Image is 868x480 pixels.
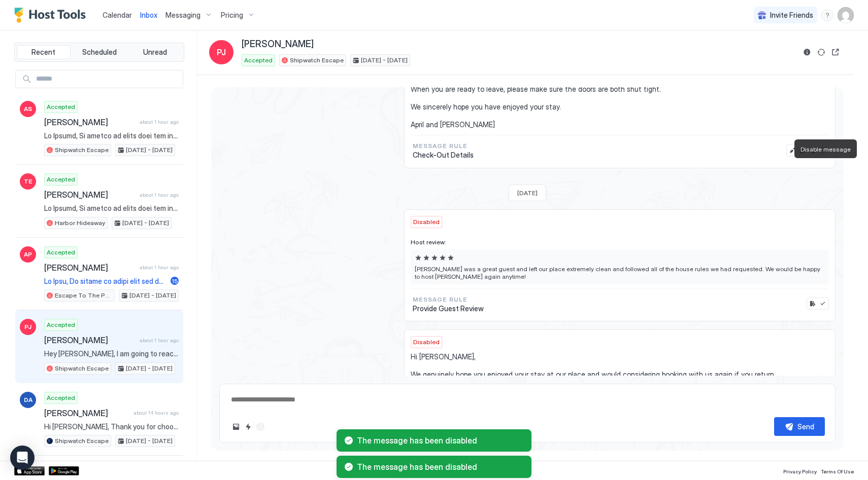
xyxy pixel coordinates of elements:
[411,352,829,468] span: Hi [PERSON_NAME], We genuinely hope you enjoyed your stay at our place and would considering book...
[165,11,201,20] span: Messaging
[44,422,179,431] span: Hi [PERSON_NAME], Thank you for choosing our condo (Shipwatch Escape) for your trip to [GEOGRAPHI...
[126,364,173,373] span: [DATE] - [DATE]
[143,48,167,57] span: Unread
[17,45,71,59] button: Recent
[82,48,117,57] span: Scheduled
[133,410,179,416] span: about 14 hours ago
[821,9,833,21] div: menu
[122,218,169,228] span: [DATE] - [DATE]
[47,102,75,112] span: Accepted
[140,337,179,344] span: about 1 hour ago
[413,304,484,313] span: Provide Guest Review
[411,238,829,246] span: Host review:
[801,46,813,58] button: Reservation information
[290,56,344,65] span: Shipwatch Escape
[24,322,31,331] span: PJ
[517,189,538,197] span: [DATE]
[140,10,157,20] a: Inbox
[129,291,176,300] span: [DATE] - [DATE]
[24,250,32,259] span: AP
[47,175,75,184] span: Accepted
[14,43,184,62] div: tab-group
[44,335,136,345] span: [PERSON_NAME]
[47,393,75,402] span: Accepted
[361,56,408,65] span: [DATE] - [DATE]
[172,277,178,285] span: 15
[24,395,32,404] span: DA
[140,192,179,198] span: about 1 hour ago
[221,11,243,20] span: Pricing
[413,338,440,347] span: Disabled
[47,320,75,329] span: Accepted
[103,10,132,20] a: Calendar
[140,119,179,125] span: about 1 hour ago
[797,421,814,432] div: Send
[140,264,179,271] span: about 1 hour ago
[217,46,226,58] span: PJ
[244,56,273,65] span: Accepted
[14,8,90,23] a: Host Tools Logo
[55,364,109,373] span: Shipwatch Escape
[770,11,813,20] span: Invite Friends
[140,11,157,19] span: Inbox
[230,421,242,433] button: Upload image
[128,45,182,59] button: Unread
[838,7,854,23] div: User profile
[829,46,842,58] button: Open reservation
[44,190,136,200] span: [PERSON_NAME]
[413,217,440,227] span: Disabled
[44,263,136,273] span: [PERSON_NAME]
[103,11,132,19] span: Calendar
[413,141,474,151] span: Message Rule
[32,70,183,88] input: Input Field
[44,277,166,286] span: Lo Ipsu, Do sitame co adipi elit sed doei tem inci utla etdoloremag aliqu enim adminimv quis no e...
[44,117,136,127] span: [PERSON_NAME]
[10,446,35,470] div: Open Intercom Messenger
[415,265,825,280] span: [PERSON_NAME] was a great guest and left our place extremely clean and followed all of the house ...
[44,204,179,213] span: Lo Ipsumd, Si ametco ad elits doei tem inci utl etdo magn aliquaenima minim veni quisnost exer ul...
[73,45,126,59] button: Scheduled
[357,435,523,446] span: The message has been disabled
[44,349,179,358] span: Hey [PERSON_NAME], I am going to reach out to AirBNB to see if they can cancel your reservation c...
[413,295,484,304] span: Message Rule
[815,46,827,58] button: Sync reservation
[47,248,75,257] span: Accepted
[126,145,173,155] span: [DATE] - [DATE]
[818,299,828,309] button: Enable message
[413,151,474,160] span: Check-Out Details
[357,462,523,472] span: The message has been disabled
[774,417,825,436] button: Send
[44,131,179,140] span: Lo Ipsumd, Si ametco ad elits doei tem inci utl etdo magn aliquaenima minim veni quisnost exer ul...
[44,408,129,418] span: [PERSON_NAME]
[55,291,112,300] span: Escape To The Peaks
[242,39,314,50] span: [PERSON_NAME]
[787,145,797,156] button: Edit message
[242,421,254,433] button: Quick reply
[800,145,851,153] span: Disable message
[808,299,818,309] button: Edit rule
[24,104,32,114] span: AS
[24,177,32,186] span: TE
[55,145,109,155] span: Shipwatch Escape
[55,218,105,228] span: Harbor Hideaway
[31,48,55,57] span: Recent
